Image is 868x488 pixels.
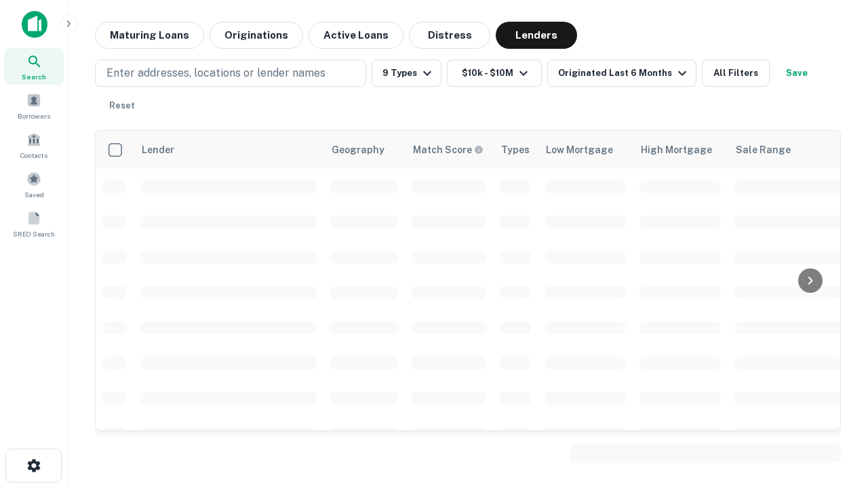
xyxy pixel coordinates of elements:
button: All Filters [702,60,770,87]
th: Capitalize uses an advanced AI algorithm to match your search with the best lender. The match sco... [405,131,493,169]
button: Originated Last 6 Months [547,60,696,87]
button: Distress [409,22,490,49]
button: Save your search to get updates of matches that match your search criteria. [775,60,818,87]
img: capitalize-icon.png [22,11,47,38]
div: Lender [142,142,174,158]
a: Contacts [4,127,64,163]
div: Geography [332,142,384,158]
div: High Mortgage [641,142,712,158]
button: Enter addresses, locations or lender names [95,60,366,87]
th: Geography [323,131,405,169]
th: High Mortgage [633,131,728,169]
span: Saved [24,189,44,200]
a: SREO Search [4,205,64,242]
th: Low Mortgage [538,131,633,169]
h6: Match Score [413,142,481,157]
div: Sale Range [736,142,791,158]
button: 9 Types [372,60,441,87]
span: Search [22,71,46,82]
span: SREO Search [13,228,55,239]
a: Saved [4,166,64,203]
a: Borrowers [4,87,64,124]
span: Borrowers [18,110,50,121]
a: Search [4,48,64,85]
div: Capitalize uses an advanced AI algorithm to match your search with the best lender. The match sco... [413,142,484,157]
th: Types [493,131,538,169]
iframe: Chat Widget [800,336,868,401]
div: Types [501,142,530,158]
button: Maturing Loans [95,22,204,49]
th: Sale Range [728,131,850,169]
button: Lenders [496,22,577,49]
button: Active Loans [309,22,403,49]
p: Enter addresses, locations or lender names [106,65,325,81]
button: Originations [210,22,303,49]
th: Lender [134,131,323,169]
button: $10k - $10M [447,60,542,87]
button: Reset [100,92,144,119]
div: Low Mortgage [546,142,613,158]
span: Contacts [20,150,47,161]
div: Originated Last 6 Months [558,65,690,81]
